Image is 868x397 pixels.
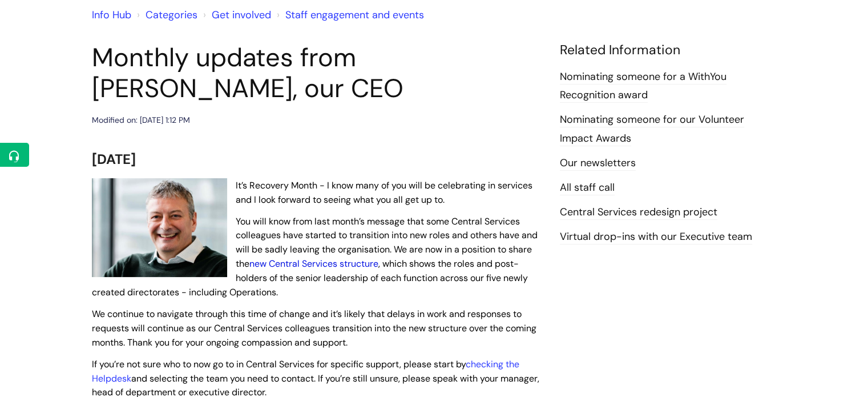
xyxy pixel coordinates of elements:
a: checking the Helpdesk [92,358,519,384]
img: WithYou Chief Executive Simon Phillips pictured looking at the camera and smiling [92,178,227,278]
h4: Related Information [560,42,777,58]
a: Nominating someone for our Volunteer Impact Awards [560,113,744,146]
a: Categories [146,8,197,22]
span: It’s Recovery Month - I know many of you will be celebrating in services and I look forward to se... [236,179,532,206]
li: Get involved [200,6,271,24]
a: Virtual drop-ins with our Executive team [560,230,752,244]
span: We continue to navigate through this time of change and it’s likely that delays in work and respo... [92,308,536,348]
span: [DATE] [92,150,136,168]
a: Our newsletters [560,156,636,171]
a: Get involved [212,8,271,22]
a: new Central Services structure [249,258,378,270]
li: Staff engagement and events [274,6,424,24]
a: All staff call [560,181,615,195]
div: Modified on: [DATE] 1:12 PM [92,113,190,127]
a: Central Services redesign project [560,205,717,220]
h1: Monthly updates from [PERSON_NAME], our CEO [92,42,543,104]
li: Solution home [134,6,197,24]
a: Staff engagement and events [285,8,424,22]
a: Info Hub [92,8,131,22]
a: Nominating someone for a WithYou Recognition award [560,70,726,103]
span: You will know from last month’s message that some Central Services colleagues have started to tra... [92,215,538,298]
